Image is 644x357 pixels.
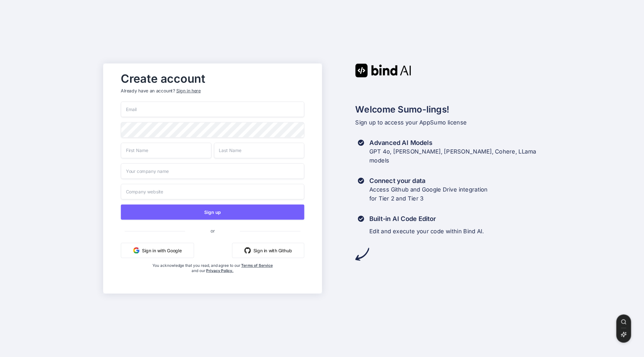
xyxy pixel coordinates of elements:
[133,247,139,253] img: google
[185,223,240,238] span: or
[121,74,304,84] h2: Create account
[369,138,536,147] h3: Advanced AI Models
[355,63,411,77] img: Bind AI logo
[151,263,274,288] div: You acknowledge that you read, and agree to our and our
[369,176,488,185] h3: Connect your data
[121,205,304,220] button: Sign up
[121,143,211,158] input: First Name
[369,214,484,223] h3: Built-in AI Code Editor
[369,147,536,165] p: GPT 4o, [PERSON_NAME], [PERSON_NAME], Cohere, LLama models
[355,103,541,116] h2: Welcome Sumo-lings!
[369,227,484,236] p: Edit and execute your code within Bind AI.
[244,247,251,253] img: github
[121,101,304,117] input: Email
[369,185,488,203] p: Access Github and Google Drive integration for Tier 2 and Tier 3
[214,143,304,158] input: Last Name
[355,247,369,261] img: arrow
[121,163,304,179] input: Your company name
[121,184,304,199] input: Company website
[121,243,194,258] button: Sign in with Google
[232,243,304,258] button: Sign in with Github
[121,88,304,94] p: Already have an account?
[241,263,272,268] a: Terms of Service
[206,268,233,273] a: Privacy Policy.
[355,118,541,127] p: Sign up to access your AppSumo license
[176,88,201,94] div: Sign in here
